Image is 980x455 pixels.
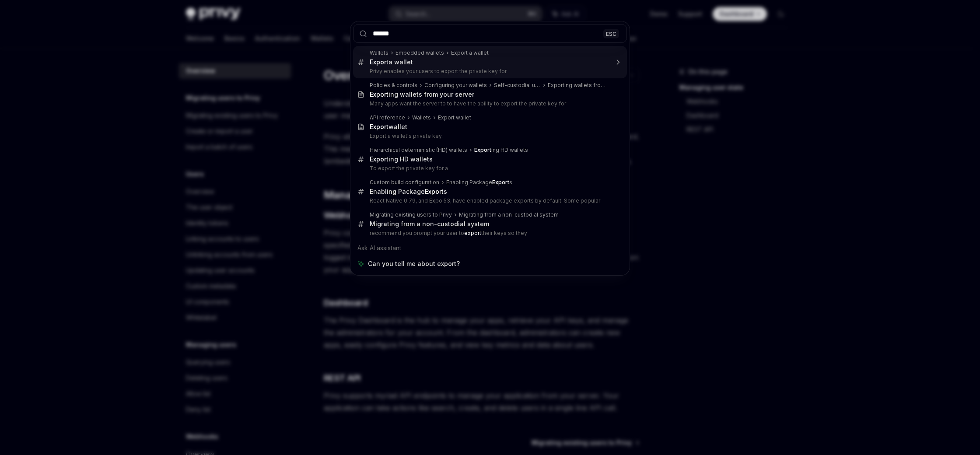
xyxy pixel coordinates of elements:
p: recommend you prompt your user to their keys so they [370,230,609,237]
div: Migrating from a non-custodial system [370,220,489,228]
div: Custom build configuration [370,179,439,186]
div: Export a wallet [451,49,489,56]
p: React Native 0.79, and Expo 53, have enabled package exports by default. Some popular [370,197,609,204]
b: Export [492,179,509,185]
div: API reference [370,114,405,121]
div: Enabling Package s [446,179,512,186]
b: Export [370,155,388,163]
div: Migrating from a non-custodial system [459,211,559,218]
b: Export [370,91,388,98]
div: Exporting wallets from your server [548,82,609,89]
div: ing HD wallets [370,155,433,163]
div: ing wallets from your server [370,91,474,98]
div: Policies & controls [370,82,417,89]
div: Self-custodial user wallets [494,82,541,89]
div: ESC [603,29,619,38]
span: Can you tell me about export? [368,259,460,268]
div: a wallet [370,58,413,66]
div: Migrating existing users to Privy [370,211,452,218]
div: Enabling Package s [370,188,447,196]
b: Export [474,147,491,153]
div: ing HD wallets [474,147,528,154]
div: Ask AI assistant [353,240,627,256]
div: Embedded wallets [395,49,444,56]
b: Export [370,123,388,130]
div: wallet [370,123,407,131]
p: Export a wallet's private key. [370,133,609,140]
p: Privy enables your users to export the private key for [370,68,609,75]
p: Many apps want the server to to have the ability to export the private key for [370,100,609,107]
div: Configuring your wallets [424,82,487,89]
div: Export wallet [438,114,471,121]
div: Hierarchical deterministic (HD) wallets [370,147,467,154]
div: Wallets [412,114,431,121]
p: To export the private key for a [370,165,609,172]
b: Export [370,58,388,66]
b: Export [425,188,444,195]
b: export [464,230,481,236]
div: Wallets [370,49,388,56]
